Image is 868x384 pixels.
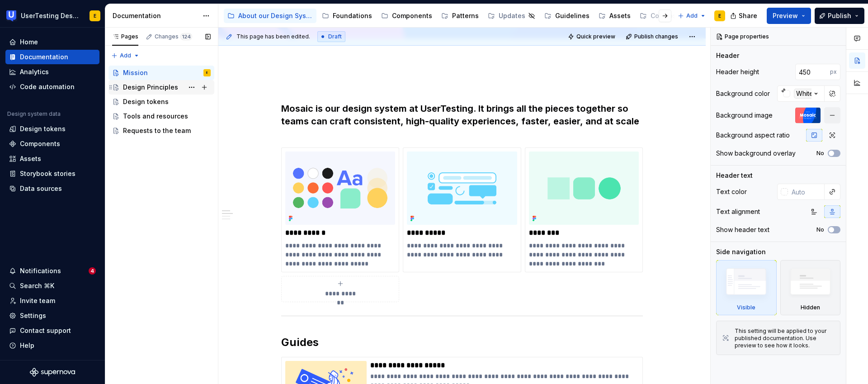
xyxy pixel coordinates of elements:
div: UserTesting Design System [21,11,79,20]
div: Contact support [20,326,71,335]
button: Share [726,8,763,24]
label: No [816,150,824,157]
a: Composable Patterns [636,9,732,23]
div: Design system data [7,110,61,118]
a: Components [5,137,99,151]
div: Search ⌘K [20,281,54,290]
span: Quick preview [576,33,615,40]
button: Preview [767,8,811,24]
div: Assets [20,154,41,163]
button: Notifications4 [5,264,99,278]
a: Data sources [5,181,99,196]
img: 05c9b403-85b9-4504-8b08-bfef538c5d57.png [407,152,517,225]
div: Components [392,11,432,20]
div: Storybook stories [20,169,75,178]
a: Tools and resources [108,109,214,123]
button: Help [5,338,99,353]
h2: Guides [281,335,643,350]
a: Design tokens [5,122,99,136]
div: Page tree [108,66,214,138]
div: Help [20,341,34,350]
div: Show header text [716,225,769,234]
h3: Mosaic is our design system at UserTesting. It brings all the pieces together so teams can craft ... [281,102,643,140]
div: Invite team [20,296,55,305]
button: Publish changes [623,30,682,43]
p: px [830,68,837,76]
a: Settings [5,308,99,323]
button: White [777,85,825,102]
div: Visible [737,304,755,311]
div: Hidden [801,304,820,311]
a: MissionE [108,66,214,80]
div: Design tokens [20,124,66,133]
a: Guidelines [541,9,593,23]
button: Add [108,49,142,62]
a: Code automation [5,80,99,94]
div: Header text [716,171,753,180]
div: Design tokens [123,97,169,106]
div: Side navigation [716,247,766,256]
a: Storybook stories [5,166,99,181]
div: Data sources [20,184,62,193]
input: Auto [795,64,830,80]
a: Assets [5,152,99,166]
a: Design tokens [108,95,214,109]
div: Changes [155,33,192,40]
a: Analytics [5,65,99,79]
span: Publish changes [634,33,678,40]
div: Hidden [780,260,841,315]
a: Assets [595,9,634,23]
button: Add [675,9,709,22]
div: Background aspect ratio [716,131,790,140]
div: Background color [716,89,770,98]
div: Documentation [20,52,68,62]
div: Patterns [452,11,479,20]
div: Page tree [224,7,673,25]
div: About our Design System [238,11,313,20]
span: Share [739,11,757,20]
div: Guidelines [555,11,590,20]
a: Foundations [318,9,376,23]
div: This setting will be applied to your published documentation. Use preview to see how it looks. [735,327,835,349]
div: Header [716,51,739,60]
span: 124 [180,33,192,40]
button: Search ⌘K [5,279,99,293]
div: Components [20,139,60,148]
span: Add [120,52,131,59]
img: 76878619-1843-4ad2-8537-fb58ef94e2d6.png [285,152,395,225]
span: Add [686,12,698,19]
a: Invite team [5,294,99,308]
a: About our Design System [224,9,316,23]
a: Home [5,35,99,49]
button: UserTesting Design SystemE [2,6,103,25]
a: Design Principles [108,80,214,95]
span: Draft [328,33,342,40]
div: Text alignment [716,207,760,216]
div: Header height [716,67,759,76]
img: 41adf70f-fc1c-4662-8e2d-d2ab9c673b1b.png [6,10,17,21]
span: 4 [89,267,96,275]
div: Analytics [20,67,49,76]
label: No [816,226,824,233]
div: Text color [716,187,747,196]
div: Show background overlay [716,149,796,158]
a: Supernova Logo [30,368,75,377]
span: This page has been edited. [236,33,310,40]
input: Auto [788,184,825,200]
a: Requests to the team [108,123,214,138]
a: Updates [484,9,539,23]
div: Settings [20,311,46,320]
a: Patterns [438,9,482,23]
button: Contact support [5,323,99,338]
div: Updates [499,11,525,20]
button: Quick preview [565,30,619,43]
div: Documentation [113,11,198,20]
div: Assets [609,11,631,20]
div: E [718,12,721,19]
div: Pages [112,33,138,40]
div: Visible [716,260,777,315]
div: White [794,89,816,99]
div: Design Principles [123,83,178,92]
a: Documentation [5,50,99,64]
div: E [94,12,96,19]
